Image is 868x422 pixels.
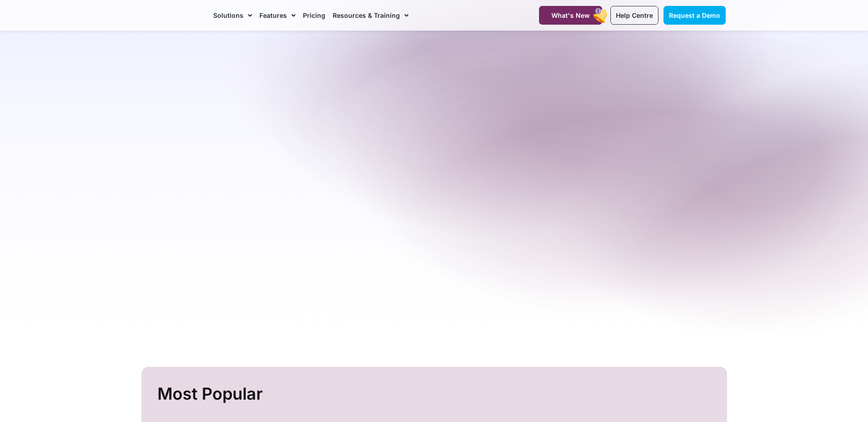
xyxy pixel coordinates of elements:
img: CareMaster Logo [143,9,205,22]
a: Request a Demo [663,6,726,25]
span: Help Centre [616,11,653,19]
a: What's New [539,6,602,25]
span: What's New [551,11,590,19]
span: Request a Demo [669,11,720,19]
a: Help Centre [610,6,658,25]
h2: Most Popular [157,380,713,407]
